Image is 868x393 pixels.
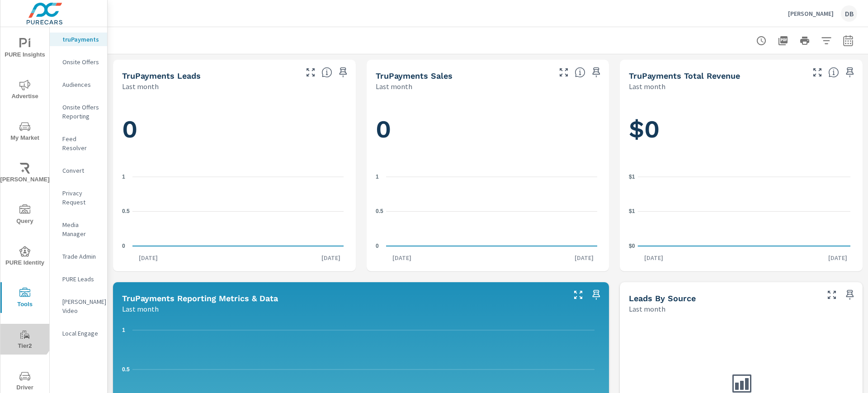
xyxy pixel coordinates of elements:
div: Audiences [50,78,107,91]
button: "Export Report to PDF" [774,32,792,50]
div: [PERSON_NAME] Video [50,295,107,317]
p: Local Engage [62,329,100,338]
span: Save this to your personalized report [843,65,857,80]
p: [DATE] [638,253,670,262]
div: DB [841,5,857,22]
h5: truPayments Sales [376,71,453,80]
text: 0 [122,243,125,249]
p: Media Manager [62,220,100,238]
p: Privacy Request [62,189,100,207]
text: $0 [629,243,635,249]
text: $1 [629,174,635,180]
p: Last month [629,81,665,92]
div: Onsite Offers [50,55,107,69]
button: Make Fullscreen [571,288,585,302]
h1: 0 [122,114,347,145]
h5: truPayments Reporting Metrics & Data [122,294,278,303]
span: Driver [3,371,47,393]
div: PURE Leads [50,272,107,286]
button: Apply Filters [817,32,835,50]
h1: $0 [629,114,854,145]
p: [DATE] [315,253,347,262]
p: Last month [122,81,159,92]
text: 0.5 [122,208,130,214]
button: Select Date Range [839,32,857,50]
p: [PERSON_NAME] [788,9,834,18]
h5: truPayments Leads [122,71,201,80]
p: Last month [376,81,412,92]
p: PURE Leads [62,275,100,284]
text: 0 [376,243,379,249]
text: 1 [122,174,125,180]
p: Last month [629,303,665,314]
span: Query [3,204,47,227]
p: truPayments [62,35,100,44]
p: Last month [122,303,159,314]
h5: truPayments Total Revenue [629,71,740,80]
p: Onsite Offers Reporting [62,103,100,121]
p: Feed Resolver [62,134,100,152]
button: Make Fullscreen [557,65,571,80]
button: Make Fullscreen [303,65,318,80]
div: truPayments [50,33,107,46]
button: Make Fullscreen [825,288,839,302]
text: $1 [629,208,635,214]
p: [DATE] [568,253,600,262]
h5: Leads By Source [629,294,696,303]
span: Save this to your personalized report [843,288,857,302]
div: Onsite Offers Reporting [50,100,107,123]
p: Convert [62,166,100,175]
button: Print Report [796,32,814,50]
span: PURE Identity [3,246,47,268]
p: [DATE] [822,253,854,262]
span: Save this to your personalized report [336,65,350,80]
span: Tier2 [3,329,47,351]
p: [DATE] [132,253,164,262]
p: Trade Admin [62,252,100,261]
text: 0.5 [122,366,130,373]
div: Local Engage [50,327,107,340]
span: Save this to your personalized report [589,65,604,80]
span: Number of sales matched to a truPayments lead. [Source: This data is sourced from the dealer's DM... [575,67,585,78]
div: Feed Resolver [50,132,107,155]
span: Save this to your personalized report [589,288,604,302]
div: Convert [50,164,107,177]
span: Total revenue from sales matched to a truPayments lead. [Source: This data is sourced from the de... [828,67,839,78]
text: 0.5 [376,208,383,214]
span: PURE Insights [3,38,47,60]
p: [PERSON_NAME] Video [62,297,100,315]
text: 1 [122,327,125,333]
span: The number of truPayments leads. [321,67,332,78]
span: My Market [3,121,47,143]
p: Onsite Offers [62,57,100,66]
div: Privacy Request [50,186,107,209]
div: Trade Admin [50,250,107,263]
span: [PERSON_NAME] [3,163,47,185]
p: Audiences [62,80,100,89]
p: [DATE] [386,253,418,262]
div: Media Manager [50,218,107,241]
h1: 0 [376,114,600,145]
button: Make Fullscreen [810,65,825,80]
span: Advertise [3,80,47,102]
text: 1 [376,174,379,180]
span: Tools [3,288,47,310]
